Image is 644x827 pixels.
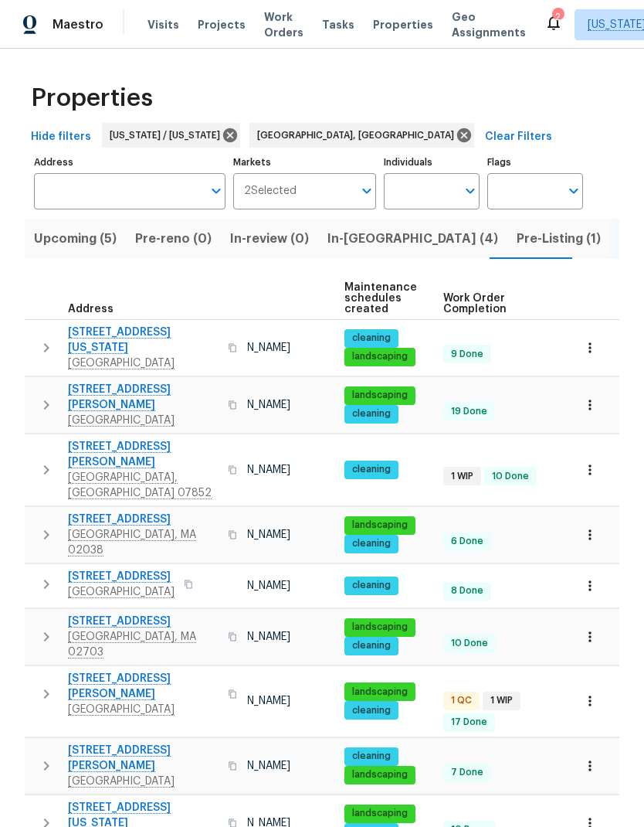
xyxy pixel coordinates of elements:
[445,716,493,729] span: 17 Done
[445,637,494,650] span: 10 Done
[346,768,414,781] span: landscaping
[445,694,478,707] span: 1 QC
[344,282,417,315] span: Maintenance schedules created
[445,535,490,548] span: 6 Done
[31,128,91,147] span: Hide filters
[373,17,433,32] span: Properties
[209,529,290,540] span: [PERSON_NAME]
[487,158,583,167] label: Flags
[346,686,414,699] span: landscaping
[563,180,585,202] button: Open
[322,19,354,30] span: Tasks
[205,180,227,202] button: Open
[517,228,601,250] span: Pre-Listing (1)
[484,694,519,707] span: 1 WIP
[346,750,397,763] span: cleaning
[356,180,378,202] button: Open
[346,807,414,820] span: landscaping
[244,185,297,198] span: 2 Selected
[264,9,303,40] span: Work Orders
[346,407,397,420] span: cleaning
[209,465,290,475] span: [PERSON_NAME]
[552,9,563,25] div: 2
[25,123,97,151] button: Hide filters
[110,128,226,143] span: [US_STATE] / [US_STATE]
[479,123,558,151] button: Clear Filters
[102,123,240,148] div: [US_STATE] / [US_STATE]
[198,17,246,32] span: Projects
[485,128,552,147] span: Clear Filters
[135,228,212,250] span: Pre-reno (0)
[445,405,493,418] span: 19 Done
[459,180,481,202] button: Open
[257,128,460,143] span: [GEOGRAPHIC_DATA], [GEOGRAPHIC_DATA]
[31,90,153,106] span: Properties
[452,9,526,40] span: Geo Assignments
[346,621,414,634] span: landscaping
[445,584,490,597] span: 8 Done
[327,228,498,250] span: In-[GEOGRAPHIC_DATA] (4)
[346,350,414,363] span: landscaping
[68,304,114,315] span: Address
[346,389,414,402] span: landscaping
[53,17,103,32] span: Maestro
[209,696,290,706] span: [PERSON_NAME]
[486,470,535,483] span: 10 Done
[346,579,397,592] span: cleaning
[346,463,397,476] span: cleaning
[34,228,117,250] span: Upcoming (5)
[384,158,480,167] label: Individuals
[209,761,290,771] span: [PERSON_NAME]
[209,631,290,642] span: [PERSON_NAME]
[346,332,397,345] span: cleaning
[346,537,397,550] span: cleaning
[233,158,377,167] label: Markets
[346,519,414,532] span: landscaping
[346,704,397,717] span: cleaning
[445,348,490,361] span: 9 Done
[346,639,397,652] span: cleaning
[147,17,179,32] span: Visits
[209,342,290,353] span: [PERSON_NAME]
[209,400,290,410] span: [PERSON_NAME]
[445,766,490,779] span: 7 Done
[209,580,290,591] span: [PERSON_NAME]
[249,123,474,148] div: [GEOGRAPHIC_DATA], [GEOGRAPHIC_DATA]
[445,470,480,483] span: 1 WIP
[230,228,309,250] span: In-review (0)
[443,293,541,315] span: Work Order Completion
[34,158,225,167] label: Address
